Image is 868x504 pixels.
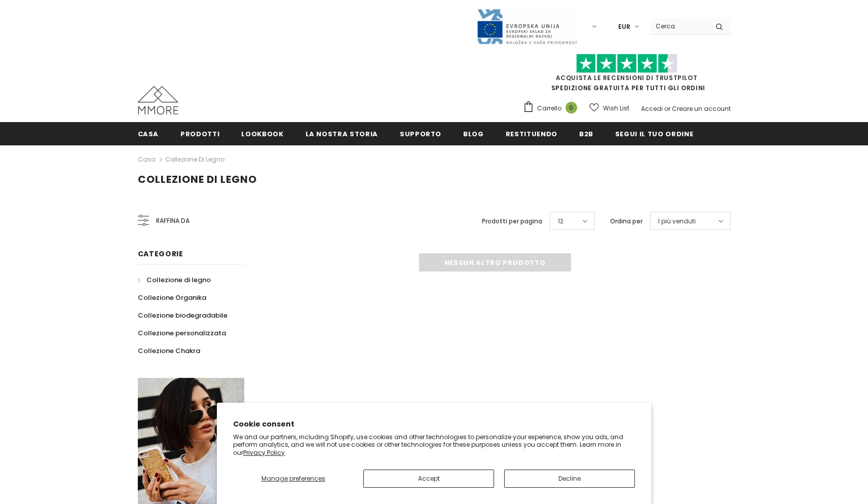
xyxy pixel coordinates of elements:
a: Accedi [641,104,663,113]
a: Restituendo [506,122,557,145]
a: Casa [138,122,159,145]
img: Fidati di Pilot Stars [576,54,677,73]
span: Wish List [603,103,629,113]
span: Segui il tuo ordine [615,129,693,139]
span: supporto [400,129,441,139]
span: 0 [565,102,577,113]
label: Ordina per [610,216,643,226]
a: Javni Razpis [476,22,578,30]
span: Casa [138,129,159,139]
a: Prodotti [180,122,219,145]
span: Collezione di legno [146,275,211,285]
a: Collezione di legno [138,271,211,289]
span: B2B [579,129,593,139]
input: Search Site [650,19,708,33]
span: La nostra storia [306,129,378,139]
span: Prodotti [180,129,219,139]
a: Privacy Policy [243,448,285,457]
p: We and our partners, including Shopify, use cookies and other technologies to personalize your ex... [233,433,635,457]
button: Accept [363,470,494,488]
span: Carrello [537,103,561,113]
span: Collezione Organika [138,293,206,302]
span: I più venduti [658,216,696,226]
a: Carrello 0 [523,101,582,116]
a: Segui il tuo ordine [615,122,693,145]
a: B2B [579,122,593,145]
a: Collezione di legno [165,155,224,164]
span: Raffina da [156,215,190,226]
a: Creare un account [672,104,731,113]
label: Prodotti per pagina [482,216,542,226]
img: Casi MMORE [138,86,178,114]
img: Javni Razpis [476,8,578,45]
span: 12 [558,216,563,226]
button: Manage preferences [233,470,353,488]
span: Blog [463,129,484,139]
span: Restituendo [506,129,557,139]
a: Casa [138,153,156,166]
span: Manage preferences [261,474,325,483]
a: La nostra storia [306,122,378,145]
a: Collezione personalizzata [138,324,226,342]
button: Decline [504,470,635,488]
a: Lookbook [241,122,283,145]
span: Collezione personalizzata [138,328,226,338]
span: SPEDIZIONE GRATUITA PER TUTTI GLI ORDINI [523,58,731,92]
span: Collezione biodegradabile [138,311,228,320]
span: Collezione di legno [138,172,257,186]
a: Acquista le recensioni di TrustPilot [556,73,698,82]
a: Wish List [589,99,629,117]
a: Collezione biodegradabile [138,306,228,324]
span: EUR [618,22,630,32]
span: Lookbook [241,129,283,139]
h2: Cookie consent [233,419,635,430]
a: supporto [400,122,441,145]
a: Blog [463,122,484,145]
span: Categorie [138,249,183,259]
span: or [664,104,670,113]
a: Collezione Organika [138,289,206,306]
span: Collezione Chakra [138,346,200,356]
a: Collezione Chakra [138,342,200,360]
